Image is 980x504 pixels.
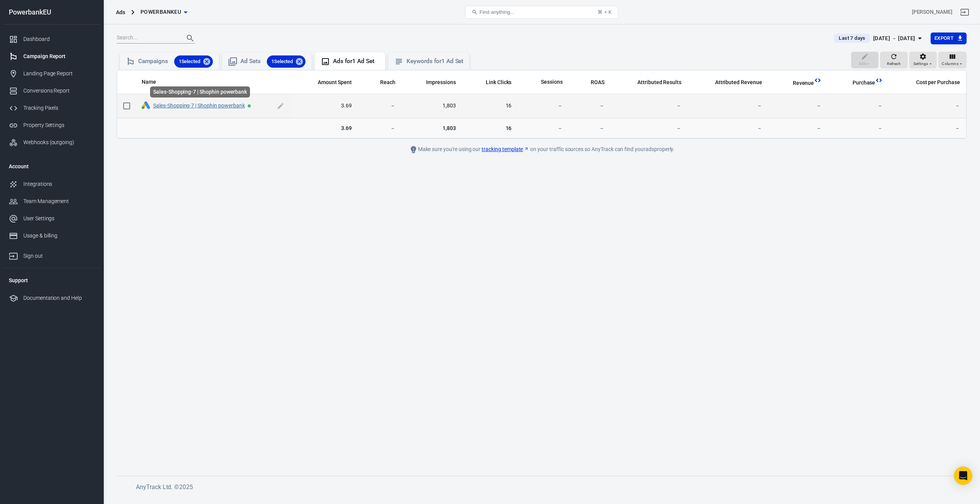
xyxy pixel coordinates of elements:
div: Campaign Report [23,52,95,60]
div: Ads for 1 Ad Set [333,57,379,65]
span: The number of times your ads were on screen. [426,78,456,87]
a: Usage & billing [3,227,101,244]
span: － [364,124,395,132]
span: 16 [468,102,512,110]
span: 16 [468,124,512,132]
span: Revenue [793,80,814,87]
span: Sessions [541,78,563,86]
span: PowerbankEU [140,7,181,17]
span: 1,803 [408,124,456,132]
span: The number of clicks on links within the ad that led to advertiser-specified destinations [476,78,512,87]
span: 1,803 [408,102,456,110]
button: Export [931,33,967,44]
a: Landing Page Report [3,65,101,82]
div: ⌘ + K [598,9,612,15]
input: Search... [117,33,178,43]
a: Webhooks (outgoing) [3,134,101,151]
span: Columns [942,60,959,67]
div: User Settings [23,215,95,223]
div: Team Management [23,197,95,205]
button: Settings [909,52,937,68]
button: Columns [938,52,967,68]
div: Google Ads [142,101,150,110]
span: － [834,102,883,110]
div: Usage & billing [23,232,95,240]
span: Sessions [531,78,563,86]
span: － [774,102,822,110]
div: Make sure you're using our on your traffic sources so AnyTrack can find your ads properly. [369,145,714,154]
a: tracking template [482,145,529,153]
span: － [617,102,681,110]
span: The total conversions attributed according to your ad network (Facebook, Google, etc.) [637,78,681,87]
a: Sign out [955,3,974,21]
span: Sales-Shopping-7 | Shophin powerbank [153,103,246,108]
span: The estimated total amount of money you've spent on your campaign, ad set or ad during its schedule. [308,78,352,87]
span: 3.69 [299,124,352,132]
button: Refresh [880,52,908,68]
span: Active [248,104,251,107]
li: Account [3,157,101,176]
div: 1Selected [267,55,306,68]
span: Purchase [853,79,875,87]
span: The number of times your ads were on screen. [416,78,456,87]
div: Conversions Report [23,87,95,95]
span: 1 Selected [174,58,205,65]
span: Cost per Purchase [916,79,960,86]
span: － [774,124,822,132]
span: － [694,124,762,132]
span: Attributed Revenue [715,79,762,86]
span: Attributed Results [637,79,681,86]
span: Link Clicks [486,79,512,86]
a: Conversions Report [3,82,101,99]
a: User Settings [3,210,101,227]
div: Landing Page Report [23,70,95,78]
span: The average cost for each "Purchase" event [916,78,960,87]
span: The total revenue attributed according to your ad network (Facebook, Google, etc.) [705,78,762,87]
span: Reach [380,79,395,86]
span: The total return on ad spend [581,78,604,87]
span: － [834,124,883,132]
span: － [895,102,960,110]
a: Tracking Pixels [3,99,101,117]
span: － [524,102,562,110]
li: Support [3,271,101,289]
div: Integrations [23,180,95,188]
span: The estimated total amount of money you've spent on your campaign, ad set or ad during its schedule. [318,78,352,87]
a: Team Management [3,193,101,210]
button: Search [181,29,199,47]
span: ROAS [591,79,604,86]
a: Sales-Shopping-7 | Shophin powerbank [153,102,245,109]
span: － [895,124,960,132]
span: － [617,124,681,132]
div: Ads [116,8,125,16]
span: Impressions [426,79,456,86]
span: Refresh [887,60,901,67]
div: Keywords for 1 Ad Set [407,57,463,65]
a: Campaign Report [3,48,101,65]
a: Sign out [3,244,101,265]
a: Dashboard [3,31,101,48]
span: － [364,102,395,110]
div: Documentation and Help [23,294,95,302]
span: － [575,124,604,132]
span: The total revenue attributed according to your ad network (Facebook, Google, etc.) [715,78,762,87]
div: Tracking Pixels [23,104,95,112]
div: Open Intercom Messenger [954,467,972,485]
span: Total revenue calculated by AnyTrack. [783,78,814,88]
span: Amount Spent [318,79,352,86]
button: Find anything...⌘ + K [465,6,618,19]
span: Name [142,78,156,86]
span: Name [142,78,166,86]
span: 3.69 [299,102,352,110]
button: PowerbankEU [137,5,190,19]
div: [DATE] － [DATE] [873,34,915,43]
span: The number of people who saw your ads at least once. Reach is different from impressions, which m... [370,78,395,87]
button: Last 7 days[DATE] － [DATE] [828,32,930,45]
span: Settings [913,60,928,67]
div: Account id: euM9DEON [912,8,952,16]
a: Property Settings [3,117,101,134]
div: Webhooks (outgoing) [23,138,95,146]
div: PowerbankEU [3,9,101,16]
span: The number of people who saw your ads at least once. Reach is different from impressions, which m... [380,78,395,87]
div: scrollable content [117,70,966,138]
